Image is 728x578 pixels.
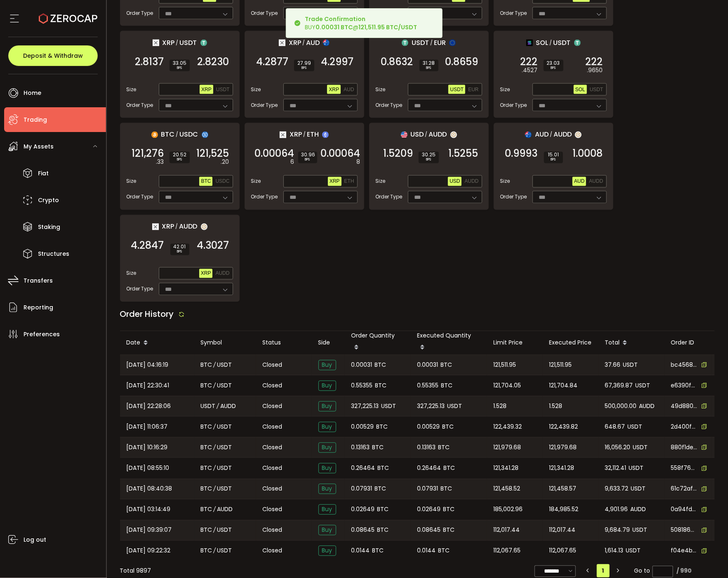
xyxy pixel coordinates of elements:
[127,381,170,391] span: [DATE] 22:30:41
[176,131,179,139] em: /
[153,40,159,46] img: xrp_portfolio.png
[382,402,396,411] span: USDT
[318,463,336,474] span: Buy
[194,338,256,348] div: Symbol
[422,153,436,158] span: 30.25
[173,158,186,163] i: BPS
[351,361,372,370] span: 0.00031
[176,39,179,47] em: /
[417,526,441,535] span: 0.08645
[127,9,153,17] span: Order Type
[255,150,294,158] span: 0.00064
[605,422,625,432] span: 648.67
[318,422,336,432] span: Buy
[377,422,388,432] span: BTC
[38,194,59,206] span: Crypto
[671,464,697,473] span: 558f76be-6a3b-49b3-bd98-294909a08450
[494,443,521,453] span: 121,979.68
[318,443,336,453] span: Buy
[127,101,153,109] span: Order Type
[549,443,577,453] span: 121,979.68
[547,61,560,66] span: 23.03
[152,224,159,230] img: xrp_portfolio.png
[448,402,462,411] span: USDT
[351,381,373,391] span: 0.55355
[127,526,172,535] span: [DATE] 09:39:07
[464,179,478,184] span: AUDD
[671,423,697,432] span: 2d400fc8-98f2-416b-9fed-70a15df21ffd
[263,382,283,390] span: Closed
[201,87,212,92] span: XRP
[522,66,538,75] em: .4527
[257,58,289,66] span: 4.2877
[351,505,375,514] span: 0.02649
[263,505,283,514] span: Closed
[297,66,311,71] i: BPS
[251,178,261,185] span: Size
[671,382,697,390] span: e6390f4b-f20c-4a77-8952-79b98735bc09
[214,381,216,391] em: /
[494,422,522,432] span: 122,439.32
[590,87,603,92] span: USDT
[598,336,664,350] div: Total
[633,443,648,453] span: USDT
[425,131,428,139] em: /
[636,381,650,391] span: USDT
[359,23,417,31] b: 121,511.95 BTC/USDT
[263,444,283,452] span: Closed
[214,443,216,453] em: /
[290,130,302,140] span: XRP
[251,101,278,109] span: Order Type
[162,222,174,232] span: XRP
[127,464,170,473] span: [DATE] 08:55:10
[176,223,178,231] em: /
[201,271,211,276] span: XRP
[251,9,278,17] span: Order Type
[351,484,372,494] span: 0.07931
[216,87,230,92] span: USDT
[318,484,336,494] span: Buy
[422,158,436,163] i: BPS
[156,158,164,167] em: .33
[221,402,236,411] span: AUDD
[214,464,216,473] em: /
[318,401,336,412] span: Buy
[375,381,387,391] span: BTC
[201,505,212,514] span: BTC
[201,484,212,494] span: BTC
[448,177,462,186] button: USD
[23,53,83,59] span: Deposit & Withdraw
[441,381,453,391] span: BTC
[417,381,439,391] span: 0.55355
[291,158,294,167] em: 6
[401,132,408,138] img: usd_portfolio.svg
[342,85,356,94] button: AUD
[450,179,460,184] span: USD
[631,489,728,578] div: Chat Widget
[494,361,516,370] span: 121,511.95
[417,402,445,411] span: 327,225.13
[443,505,455,514] span: BTC
[215,271,229,276] span: AUDD
[151,132,158,138] img: btc_portfolio.svg
[217,422,232,432] span: USDT
[201,224,207,230] img: zuPXiwguUFiBOIQyqLOiXsnnNitlx7q4LCwEbLHADjIpTka+Lip0HH8D0VTrd02z+wEAAAAASUVORK5CYII=
[302,39,305,47] em: /
[377,526,389,535] span: BTC
[549,381,578,391] span: 121,704.84
[321,150,360,158] span: 0.00064
[318,381,336,391] span: Buy
[376,101,403,109] span: Order Type
[251,86,261,93] span: Size
[297,61,311,66] span: 27.99
[132,150,164,158] span: 121,276
[463,177,480,186] button: AUDD
[263,361,283,370] span: Closed
[417,484,438,494] span: 0.07931
[197,150,229,158] span: 121,525
[38,168,49,179] span: Fiat
[217,361,232,370] span: USDT
[199,269,213,278] button: XRP
[543,338,598,348] div: Executed Price
[24,141,54,153] span: My Assets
